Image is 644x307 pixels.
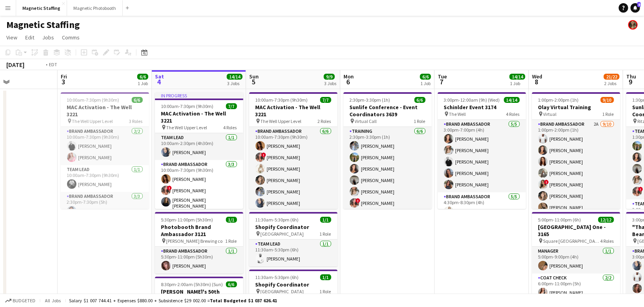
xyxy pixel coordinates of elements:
span: ! [544,180,549,184]
span: 6/6 [137,74,148,80]
span: View [6,34,17,41]
span: 8:30pm-2:00am (5h30m) (Sun) [161,281,223,287]
div: In progress10:00am-7:30pm (9h30m)7/7MAC Activation - The Well 3221 The Well Upper Level4 RolesTea... [155,92,243,209]
span: 9/9 [324,74,335,80]
span: 7/7 [226,103,237,109]
span: 7 [437,77,447,86]
h3: MAC Activation - The Well 3221 [155,110,243,124]
span: [GEOGRAPHIC_DATA] [261,231,304,237]
span: 11:30am-5:30pm (6h) [256,274,299,280]
app-card-role: Team Lead1/110:00am-7:30pm (9h30m)[PERSON_NAME] [61,165,149,192]
span: 3:00pm-12:00am (9h) (Wed) [444,97,500,103]
span: 1 Role [226,238,237,244]
span: 21/22 [604,74,620,80]
h3: Photobooth Brand Ambassador 3121 [155,223,243,238]
app-card-role: Brand Ambassador5/53:00pm-7:00pm (4h)[PERSON_NAME][PERSON_NAME][PERSON_NAME][PERSON_NAME][PERSON_... [438,120,526,192]
span: 6 [342,77,354,86]
app-card-role: Brand Ambassador2/210:00am-7:30pm (9h30m)[PERSON_NAME][PERSON_NAME] [61,127,149,165]
span: Wed [532,73,542,80]
div: 1 Job [138,80,148,86]
a: Jobs [39,32,57,43]
span: 4 Roles [224,125,237,130]
span: ! [167,186,172,190]
app-job-card: 5:30pm-11:00pm (5h30m)1/1Photobooth Brand Ambassador 3121 [PERSON_NAME] Brewing co1 RoleBrand Amb... [155,212,243,274]
span: All jobs [43,298,62,303]
span: 8 [531,77,542,86]
span: 5:00pm-11:00pm (6h) [538,217,581,223]
span: 1/1 [226,217,237,223]
span: 14/14 [504,97,520,103]
app-card-role: Training6/62:30pm-3:30pm (1h)[PERSON_NAME][PERSON_NAME][PERSON_NAME][PERSON_NAME][PERSON_NAME]![P... [343,127,432,211]
a: Comms [59,32,83,43]
div: 3 Jobs [227,80,242,86]
span: Comms [62,34,80,41]
div: In progress [155,92,243,99]
span: Virtual Call [355,118,377,124]
app-card-role: Brand Ambassador5/54:30pm-8:30pm (4h)[PERSON_NAME] [438,192,526,265]
div: 1 Job [420,80,431,86]
app-card-role: Brand Ambassador2A9/101:00pm-2:00pm (1h)[PERSON_NAME][PERSON_NAME][PERSON_NAME][PERSON_NAME]![PER... [532,120,620,249]
h3: Shopify Coordinator [249,281,338,288]
app-card-role: Brand Ambassador3/32:30pm-7:30pm (5h)[PERSON_NAME] [61,192,149,242]
app-card-role: Brand Ambassador6/610:00am-7:30pm (9h30m)[PERSON_NAME]![PERSON_NAME][PERSON_NAME][PERSON_NAME][PE... [249,127,338,211]
span: ! [638,187,643,192]
span: 4 [154,77,164,86]
span: Total Budgeted $1 037 626.41 [210,298,277,303]
span: 14/14 [510,74,525,80]
a: 8 [631,3,640,13]
app-job-card: 11:30am-5:30pm (6h)1/1Shopify Coordinator [GEOGRAPHIC_DATA]1 RoleTeam Lead1/111:30am-5:30pm (6h)[... [249,212,338,266]
div: 3 Jobs [324,80,336,86]
div: 1 Job [510,80,525,86]
span: Budgeted [13,298,35,303]
h3: Olay Virtual Training [532,104,620,111]
div: 2 Jobs [604,80,619,86]
h3: MAC Activation - The Well 3221 [249,104,338,118]
span: 14/14 [227,74,243,80]
button: Magnetic Staffing [16,0,67,16]
span: ! [261,153,266,157]
a: Edit [22,32,37,43]
h3: MAC Activation - The Well 3221 [61,104,149,118]
span: 3 Roles [129,118,143,124]
button: Magnetic Photobooth [67,0,123,16]
span: Jobs [42,34,54,41]
h3: Shopify Coordinator [249,223,338,231]
span: 5:30pm-11:00pm (5h30m) [161,217,213,223]
span: The Well Upper Level [261,118,302,124]
span: 7/7 [320,97,331,103]
span: ! [356,198,360,203]
app-job-card: 10:00am-7:30pm (9h30m)7/7MAC Activation - The Well 3221 The Well Upper Level2 RolesBrand Ambassad... [249,92,338,209]
app-job-card: 1:00pm-2:00pm (1h)9/10Olay Virtual Training Virtual1 RoleBrand Ambassador2A9/101:00pm-2:00pm (1h)... [532,92,620,209]
app-job-card: 2:30pm-3:30pm (1h)6/6Sunlife Conference - Event Coordinators 3639 Virtual Call1 RoleTraining6/62:... [343,92,432,209]
span: 10:00am-7:30pm (9h30m) [67,97,119,103]
span: 6/6 [132,97,143,103]
span: 5 [248,77,259,86]
div: [DATE] [6,61,24,69]
span: The Well [449,111,466,117]
span: 2 Roles [318,118,331,124]
div: 3:00pm-12:00am (9h) (Wed)14/14Schinlder Event 3174 The Well4 RolesBrand Ambassador5/53:00pm-7:00p... [438,92,526,209]
span: 1 Role [320,231,331,237]
span: 1/1 [320,274,331,280]
span: 4 Roles [601,238,614,244]
h1: Magnetic Staffing [6,19,80,31]
span: Sat [155,73,164,80]
span: 6/6 [414,97,426,103]
app-card-role: Manager1/15:00pm-9:00pm (4h)[PERSON_NAME] [532,247,620,274]
div: 10:00am-7:30pm (9h30m)6/6MAC Activation - The Well 3221 The Well Upper Level3 RolesBrand Ambassad... [61,92,149,209]
span: Tue [438,73,447,80]
span: 8 [637,2,641,7]
span: Thu [626,73,636,80]
span: 1 Role [320,288,331,294]
span: 9/10 [601,97,614,103]
span: The Well Upper Level [72,118,113,124]
span: 4 Roles [506,111,520,117]
span: 11:30am-5:30pm (6h) [256,217,299,223]
div: Salary $1 007 744.41 + Expenses $880.00 + Subsistence $29 002.00 = [69,298,277,303]
span: Virtual [543,111,557,117]
span: Mon [343,73,354,80]
span: 1/1 [320,217,331,223]
button: Budgeted [4,296,37,305]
